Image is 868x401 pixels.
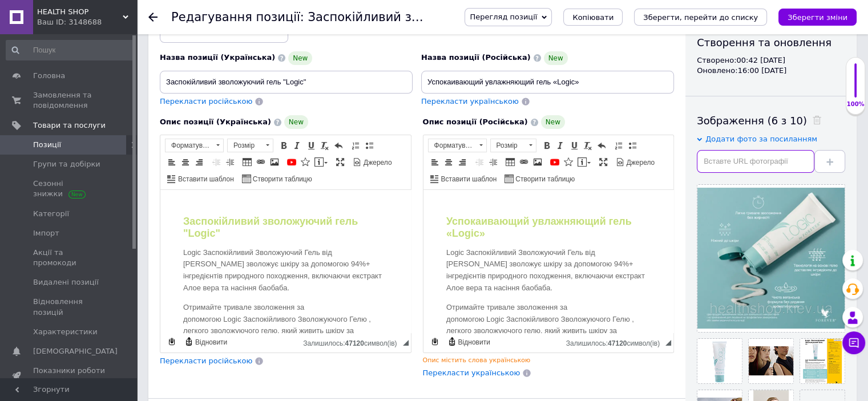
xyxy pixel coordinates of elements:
[284,115,308,129] span: New
[788,13,847,22] i: Зберегти зміни
[548,156,561,168] a: Додати відео з YouTube
[228,139,262,152] span: Розмір
[457,338,490,347] span: Відновити
[697,35,845,50] div: Створення та оновлення
[33,90,106,111] span: Замовлення та повідомлення
[421,97,519,106] span: Перекласти українською
[612,139,625,152] a: Вставити/видалити нумерований список
[705,135,817,143] span: Додати фото за посиланням
[518,156,530,168] a: Вставити/Редагувати посилання (Ctrl+L)
[429,335,441,348] a: Зробити резервну копію зараз
[160,97,252,106] span: Перекласти російською
[625,158,655,168] span: Джерело
[514,175,575,184] span: Створити таблицю
[428,139,487,152] a: Форматування
[179,156,192,168] a: По центру
[429,139,475,152] span: Форматування
[697,66,845,76] div: Оновлено: 16:00 [DATE]
[403,340,409,346] span: Потягніть для зміни розмірів
[563,9,623,26] button: Копіювати
[541,115,565,129] span: New
[423,190,674,333] iframe: Редактор, 51767708-DCF3-4F6A-BD5C-9EF1545C5BFC
[778,9,857,26] button: Зберегти зміни
[160,71,413,94] input: Наприклад, H&M жіноча сукня зелена 38 розмір вечірня максі з блискітками
[846,57,865,115] div: 100% Якість заповнення
[566,337,665,347] div: Кiлькiсть символiв
[33,277,99,287] span: Видалені позиції
[608,339,627,347] span: 47120
[504,156,516,168] a: Таблиця
[224,156,236,168] a: Збільшити відступ
[503,172,576,185] a: Створити таблицю
[595,139,608,152] a: Повернути (Ctrl+Z)
[165,172,236,185] a: Вставити шаблон
[165,139,224,152] a: Форматування
[332,139,345,152] a: Повернути (Ctrl+Z)
[33,346,118,357] span: [DEMOGRAPHIC_DATA]
[6,40,135,60] input: Пошук
[37,7,123,17] span: HEALTH SHOP
[351,156,394,168] a: Джерело
[554,139,567,152] a: Курсив (Ctrl+I)
[846,100,865,108] div: 100%
[490,139,536,152] a: Розмір
[562,156,575,168] a: Вставити іконку
[33,228,59,238] span: Імпорт
[285,156,298,168] a: Додати відео з YouTube
[33,179,106,199] span: Сезонні знижки
[165,156,178,168] a: По лівому краю
[439,175,497,184] span: Вставити шаблон
[487,156,499,168] a: Збільшити відступ
[363,139,376,152] a: Вставити/видалити маркований список
[268,156,281,168] a: Зображення
[165,335,178,348] a: Зробити резервну копію зараз
[614,156,657,168] a: Джерело
[241,156,253,168] a: Таблиця
[572,13,613,22] span: Копіювати
[33,297,106,317] span: Відновлення позицій
[421,53,531,62] span: Назва позиції (Російська)
[33,366,106,386] span: Показники роботи компанії
[33,120,106,131] span: Товари та послуги
[313,156,329,168] a: Вставити повідомлення
[193,156,205,168] a: По правому краю
[23,112,228,206] p: Отримайте тривале зволоження за допомогою Logic Заспокійливого Зволожуючого Гелю , легкого зволож...
[568,139,580,152] a: Підкреслений (Ctrl+U)
[429,156,441,168] a: По лівому краю
[491,139,525,152] span: Розмір
[540,139,553,152] a: Жирний (Ctrl+B)
[33,159,100,169] span: Групи та добірки
[626,139,639,152] a: Вставити/видалити маркований список
[160,190,411,333] iframe: Редактор, 499F536B-DD8A-4114-8583-9EAAE0BA6BAB
[345,339,364,347] span: 47120
[148,13,158,22] div: Повернутися назад
[634,9,767,26] button: Зберегти, перейти до списку
[160,53,275,62] span: Назва позиції (Українська)
[423,356,675,364] div: Опис містить слова українською
[697,114,845,128] div: Зображення (6 з 10)
[299,156,312,168] a: Вставити іконку
[183,335,229,348] a: Відновити
[165,139,212,152] span: Форматування
[429,172,499,185] a: Вставити шаблон
[193,338,227,347] span: Відновити
[227,139,273,152] a: Розмір
[697,55,845,66] div: Створено: 00:42 [DATE]
[531,156,544,168] a: Зображення
[349,139,362,152] a: Вставити/видалити нумерований список
[421,71,674,94] input: Наприклад, H&M жіноча сукня зелена 38 розмір вечірня максі з блискітками
[576,156,592,168] a: Вставити повідомлення
[277,139,290,152] a: Жирний (Ctrl+B)
[643,13,758,22] i: Зберегти, перейти до списку
[176,175,234,184] span: Вставити шаблон
[473,156,486,168] a: Зменшити відступ
[470,13,537,21] span: Перегляд позиції
[33,209,69,219] span: Категорії
[251,175,312,184] span: Створити таблицю
[303,337,402,347] div: Кiлькiсть символiв
[423,368,520,377] span: Перекласти українською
